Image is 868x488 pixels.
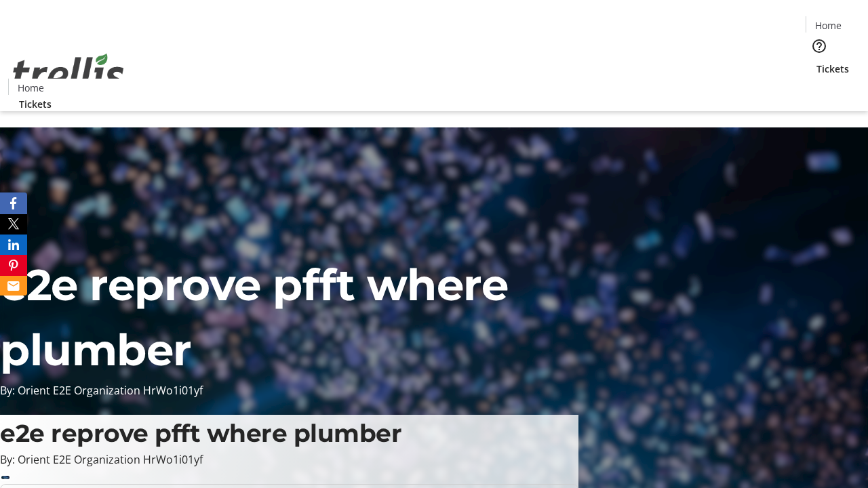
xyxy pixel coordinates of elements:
[806,62,860,76] a: Tickets
[816,62,849,76] span: Tickets
[806,18,850,33] a: Home
[8,39,129,106] img: Orient E2E Organization HrWo1i01yf's Logo
[18,81,44,95] span: Home
[8,97,62,111] a: Tickets
[806,33,833,60] button: Help
[806,76,833,103] button: Cart
[815,18,842,33] span: Home
[19,97,52,111] span: Tickets
[9,81,52,95] a: Home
